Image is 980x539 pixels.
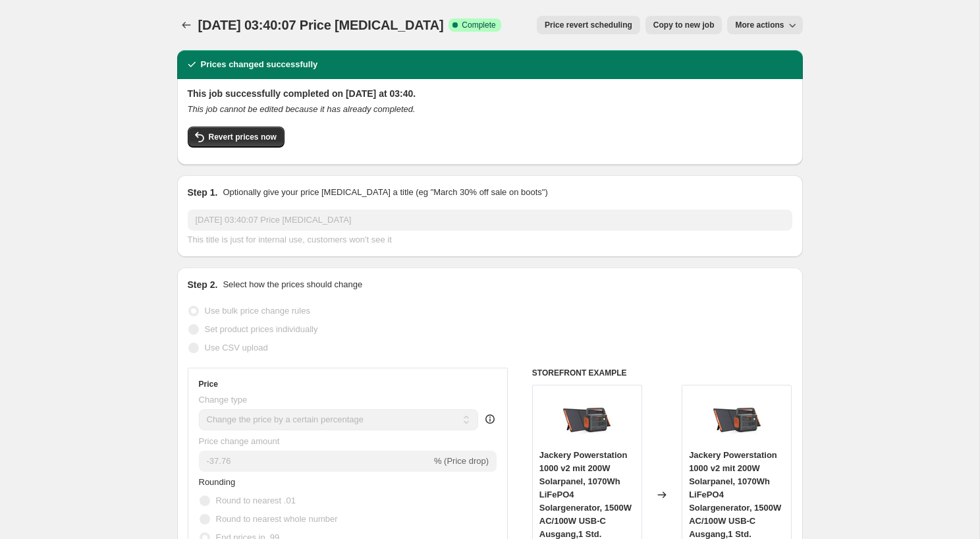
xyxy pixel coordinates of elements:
[201,58,318,71] h2: Prices changed successfully
[434,456,489,466] span: % (Price drop)
[205,343,268,353] span: Use CSV upload
[532,368,792,378] h6: STOREFRONT EXAMPLE
[483,412,497,426] div: help
[560,392,613,445] img: 711ZggAFGCL_80x.jpg
[735,20,784,30] span: More actions
[199,477,236,487] span: Rounding
[188,186,218,199] h2: Step 1.
[188,87,792,100] h2: This job successfully completed on [DATE] at 03:40.
[711,392,763,445] img: 711ZggAFGCL_80x.jpg
[205,306,310,316] span: Use bulk price change rules
[188,278,218,291] h2: Step 2.
[223,278,362,291] p: Select how the prices should change
[653,20,715,30] span: Copy to new job
[216,514,338,524] span: Round to nearest whole number
[216,496,296,505] span: Round to nearest .01
[537,16,640,34] button: Price revert scheduling
[188,235,392,244] span: This title is just for internal use, customers won't see it
[727,16,802,34] button: More actions
[199,451,431,472] input: -15
[209,132,277,142] span: Revert prices now
[199,379,218,389] h3: Price
[545,20,632,30] span: Price revert scheduling
[198,18,444,32] span: [DATE] 03:40:07 Price [MEDICAL_DATA]
[223,186,547,199] p: Optionally give your price [MEDICAL_DATA] a title (eg "March 30% off sale on boots")
[199,395,248,405] span: Change type
[177,16,196,34] button: Price change jobs
[188,210,792,231] input: 30% off holiday sale
[188,104,416,114] i: This job cannot be edited because it has already completed.
[205,324,318,334] span: Set product prices individually
[645,16,722,34] button: Copy to new job
[188,127,285,148] button: Revert prices now
[199,436,280,446] span: Price change amount
[462,20,495,30] span: Complete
